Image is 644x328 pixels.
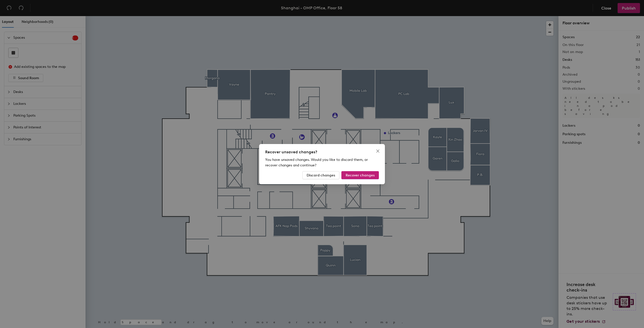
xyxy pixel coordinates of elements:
div: Recover unsaved changes? [265,149,379,155]
button: Recover changes [341,171,379,179]
button: Close [374,147,382,155]
span: Recover changes [346,173,375,177]
button: Discard changes [302,171,339,179]
span: Discard changes [307,173,335,177]
span: You have unsaved changes. Would you like to discard them, or recover changes and continue? [265,158,368,167]
span: close [376,149,380,153]
span: Close [374,149,382,153]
